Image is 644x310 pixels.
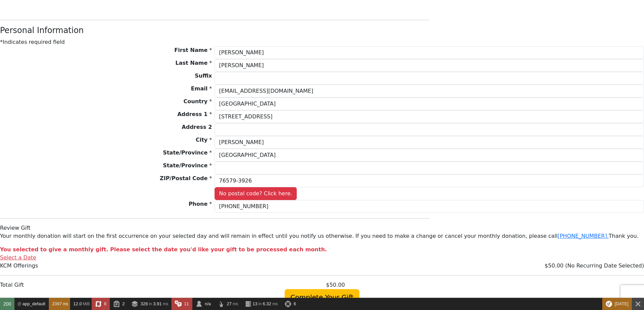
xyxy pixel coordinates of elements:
[49,298,70,310] a: 2397 ms
[175,60,207,66] strong: Last Name
[196,137,207,143] strong: City
[73,301,82,306] span: 12.0
[52,301,62,306] span: 2397
[160,175,207,181] strong: ZIP/Postal Code
[615,301,629,306] span: [DATE]
[233,302,238,306] span: ms
[153,301,162,306] span: 3.91
[258,302,261,306] span: in
[149,302,152,306] span: in
[602,298,632,310] a: [DATE]
[192,298,214,310] a: n/a
[140,301,148,306] span: 328
[17,302,21,306] span: @
[184,98,207,105] strong: Country
[23,301,45,306] span: app_default
[83,302,90,306] span: MiB
[163,149,208,156] strong: State/Province
[205,301,211,306] span: n/a
[104,301,106,306] span: 8
[174,47,207,53] strong: First Name
[602,298,632,310] div: This Symfony version will only receive security fixes.
[263,301,271,306] span: 6.32
[163,302,168,306] span: ms
[272,302,278,306] span: ms
[184,301,189,306] span: 11
[227,301,231,306] span: 27
[182,124,212,130] strong: Address 2
[294,301,296,306] span: 6
[171,298,192,310] a: 11
[70,298,92,310] a: 12.0 MiB
[253,301,257,306] span: 13
[63,302,68,306] span: ms
[557,233,609,239] a: [PHONE_NUMBER].
[285,289,359,305] span: Complete Your Gift
[281,298,299,310] a: 6
[163,162,208,169] strong: State/Province
[215,187,296,200] span: No postal code? Click here.
[191,85,207,92] strong: Email
[128,298,171,310] a: 328 in 3.91 ms
[195,73,212,79] strong: Suffix
[110,298,128,310] a: 2
[545,262,644,269] span: $50.00 (No Recurring Date Selected)
[177,111,207,117] strong: Address 1
[214,298,241,310] a: 27 ms
[189,201,207,207] strong: Phone
[122,301,125,306] span: 2
[241,298,281,310] a: 13 in 6.32 ms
